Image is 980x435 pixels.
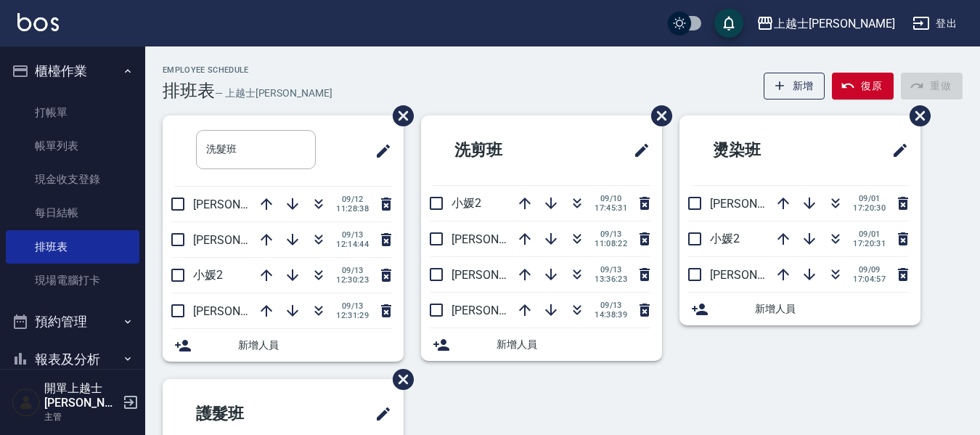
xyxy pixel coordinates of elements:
[336,195,369,204] span: 09/12
[595,229,627,239] span: 09/13
[710,197,804,211] span: [PERSON_NAME]8
[44,410,118,423] p: 主管
[336,230,369,240] span: 09/13
[193,304,293,318] span: [PERSON_NAME]12
[433,124,574,176] h2: 洗剪班
[710,268,810,282] span: [PERSON_NAME]12
[907,10,963,37] button: 登出
[6,129,139,163] a: 帳單列表
[595,203,627,213] span: 17:45:31
[883,133,909,168] span: 修改班表的標題
[193,233,287,247] span: [PERSON_NAME]8
[6,196,139,229] a: 每日結帳
[382,358,416,401] span: 刪除班表
[853,229,886,239] span: 09/01
[853,275,886,284] span: 17:04:57
[452,232,552,246] span: [PERSON_NAME]12
[6,341,139,378] button: 報表及分析
[336,266,369,275] span: 09/13
[215,86,332,101] h6: — 上越士[PERSON_NAME]
[755,301,909,317] span: 新增人員
[421,328,662,361] div: 新增人員
[336,311,369,320] span: 12:31:29
[336,240,369,249] span: 12:14:44
[624,133,650,168] span: 修改班表的標題
[595,194,627,203] span: 09/10
[853,265,886,275] span: 09/09
[6,96,139,129] a: 打帳單
[163,329,404,362] div: 新增人員
[640,94,674,137] span: 刪除班表
[336,204,369,214] span: 11:28:38
[853,194,886,203] span: 09/01
[336,301,369,311] span: 09/13
[595,265,627,275] span: 09/13
[710,232,740,245] span: 小媛2
[832,73,894,99] button: 復原
[853,239,886,248] span: 17:20:31
[196,130,316,169] input: 排版標題
[6,303,139,341] button: 預約管理
[595,275,627,284] span: 13:36:23
[6,52,139,90] button: 櫃檯作業
[6,264,139,297] a: 現場電腦打卡
[764,73,825,99] button: 新增
[452,304,552,317] span: [PERSON_NAME]12
[6,230,139,264] a: 排班表
[751,9,901,38] button: 上越士[PERSON_NAME]
[679,293,920,325] div: 新增人員
[691,124,833,176] h2: 燙染班
[238,338,392,353] span: 新增人員
[774,15,895,33] div: 上越士[PERSON_NAME]
[193,268,223,282] span: 小媛2
[336,275,369,285] span: 12:30:23
[714,9,743,38] button: save
[452,268,545,282] span: [PERSON_NAME]8
[595,301,627,310] span: 09/13
[12,388,41,417] img: Person
[595,239,627,248] span: 11:08:22
[366,134,392,168] span: 修改班表的標題
[163,65,332,75] h2: Employee Schedule
[595,310,627,320] span: 14:38:39
[17,13,59,31] img: Logo
[497,337,650,352] span: 新增人員
[853,203,886,213] span: 17:20:30
[366,397,392,431] span: 修改班表的標題
[382,94,416,137] span: 刪除班表
[452,196,481,210] span: 小媛2
[193,198,293,211] span: [PERSON_NAME]12
[899,94,933,137] span: 刪除班表
[163,81,215,101] h3: 排班表
[6,163,139,196] a: 現金收支登錄
[44,381,118,410] h5: 開單上越士[PERSON_NAME]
